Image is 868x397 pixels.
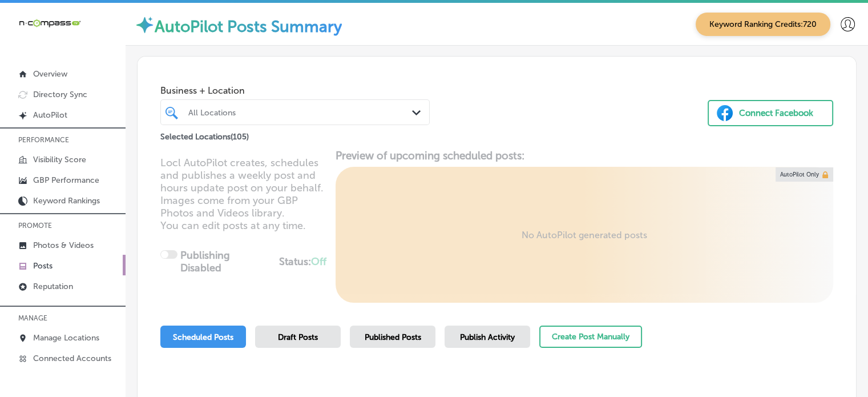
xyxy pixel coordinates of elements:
p: Photos & Videos [33,240,94,250]
p: Posts [33,261,53,271]
span: Published Posts [365,332,421,342]
span: Keyword Ranking Credits: 720 [696,13,830,36]
span: Draft Posts [278,332,318,342]
p: Manage Locations [33,333,99,343]
label: AutoPilot Posts Summary [155,17,342,36]
p: Connected Accounts [33,354,111,363]
button: Create Post Manually [539,326,642,348]
div: Connect Facebook [739,105,813,122]
span: Business + Location [160,85,430,96]
img: autopilot-icon [135,15,155,35]
p: Overview [33,69,67,79]
p: GBP Performance [33,175,99,185]
p: AutoPilot [33,110,67,120]
img: 660ab0bf-5cc7-4cb8-ba1c-48b5ae0f18e60NCTV_CLogo_TV_Black_-500x88.png [18,18,81,29]
span: Scheduled Posts [173,332,233,342]
p: Visibility Score [33,155,86,165]
p: Keyword Rankings [33,196,100,206]
p: Directory Sync [33,90,87,99]
div: All Locations [188,107,413,117]
p: Reputation [33,282,73,291]
p: Selected Locations ( 105 ) [160,127,249,142]
button: Connect Facebook [708,100,833,126]
span: Publish Activity [460,332,515,342]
